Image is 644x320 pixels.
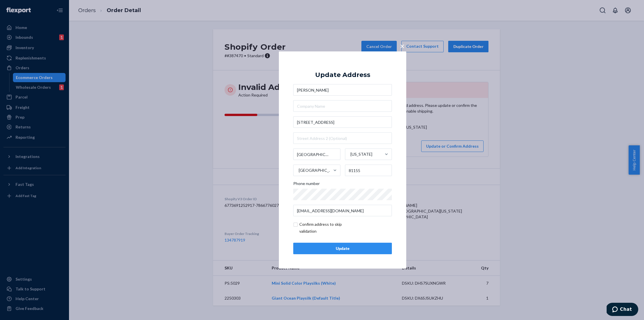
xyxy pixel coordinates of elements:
[293,132,392,144] input: Street Address 2 (Optional)
[293,149,340,160] input: City
[293,205,392,216] input: Email (Only Required for International)
[293,84,392,96] input: First & Last Name
[293,116,392,128] input: Street Address
[315,72,370,78] div: Update Address
[400,41,405,51] span: ×
[607,303,638,317] iframe: Opens a widget where you can chat to one of our agents
[299,167,333,173] div: [GEOGRAPHIC_DATA]
[293,243,392,254] button: Update
[293,181,320,189] span: Phone number
[345,165,392,176] input: ZIP Code
[298,165,299,176] input: [GEOGRAPHIC_DATA]
[298,246,387,251] div: Update
[293,100,392,112] input: Company Name
[350,151,372,157] div: [US_STATE]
